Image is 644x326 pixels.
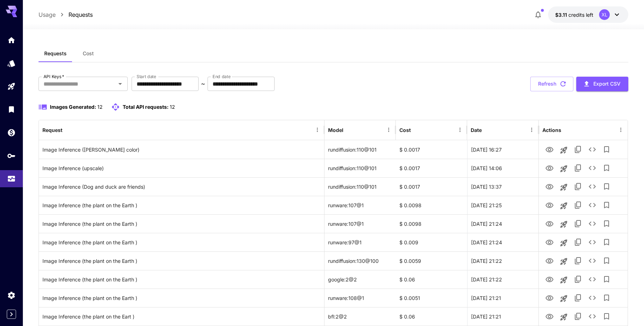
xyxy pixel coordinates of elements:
div: rundiffusion:110@101 [324,159,396,177]
button: Copy TaskUUID [571,142,585,157]
div: Click to copy prompt [42,307,321,326]
button: Add to library [599,272,614,286]
div: 24 Aug, 2025 21:22 [467,251,538,270]
div: runware:107@1 [324,196,396,214]
button: Add to library [599,142,614,157]
button: See details [585,142,599,157]
button: $3.10785XL [548,6,628,23]
div: API Keys [7,151,16,160]
div: bfl:2@2 [324,307,396,326]
div: $ 0.0017 [396,159,467,177]
div: XL [599,9,610,20]
span: 12 [170,104,175,110]
button: Menu [527,125,537,135]
div: Click to copy prompt [42,178,321,196]
button: Menu [384,125,394,135]
button: Add to library [599,217,614,231]
button: View Image [542,309,557,324]
div: Click to copy prompt [42,141,321,159]
div: Model [328,127,343,133]
button: See details [585,198,599,212]
div: runware:97@1 [324,233,396,251]
button: See details [585,291,599,305]
div: rundiffusion:110@101 [324,140,396,159]
button: View Image [542,272,557,286]
a: Requests [68,10,93,19]
div: 24 Aug, 2025 21:21 [467,289,538,307]
button: Add to library [599,235,614,249]
span: Requests [44,50,67,57]
div: Cost [399,127,411,133]
button: View Image [542,216,557,231]
button: Sort [344,125,354,135]
nav: breadcrumb [39,10,93,19]
button: Launch in playground [557,199,571,213]
div: runware:108@1 [324,289,396,307]
button: Launch in playground [557,310,571,324]
button: See details [585,161,599,175]
div: $ 0.0098 [396,214,467,233]
span: 12 [97,104,103,110]
button: See details [585,309,599,324]
p: ~ [201,80,205,88]
div: $ 0.0098 [396,196,467,214]
span: Total API requests: [123,104,169,110]
button: Launch in playground [557,273,571,287]
div: Actions [542,127,561,133]
div: $ 0.0059 [396,251,467,270]
button: See details [585,217,599,231]
div: Click to copy prompt [42,289,321,307]
label: API Keys [44,73,64,80]
div: Click to copy prompt [42,215,321,233]
div: $ 0.009 [396,233,467,251]
div: rundiffusion:110@101 [324,177,396,196]
div: 24 Aug, 2025 21:21 [467,307,538,326]
span: Images Generated: [50,104,96,110]
div: $3.10785 [555,11,593,19]
button: Launch in playground [557,254,571,269]
div: Click to copy prompt [42,233,321,251]
div: $ 0.06 [396,307,467,326]
button: See details [585,235,599,249]
button: Add to library [599,198,614,212]
button: Copy TaskUUID [571,272,585,286]
div: Click to copy prompt [42,196,321,214]
span: credits left [568,12,593,18]
button: Add to library [599,254,614,268]
button: See details [585,179,599,194]
button: Open [115,79,125,89]
div: Settings [7,291,16,300]
button: Launch in playground [557,217,571,231]
div: Library [7,105,16,114]
div: Expand sidebar [7,310,16,319]
button: Launch in playground [557,180,571,194]
div: Click to copy prompt [42,159,321,177]
button: Sort [412,125,421,135]
div: 24 Aug, 2025 21:24 [467,233,538,251]
button: Copy TaskUUID [571,198,585,212]
div: rundiffusion:130@100 [324,251,396,270]
div: runware:107@1 [324,214,396,233]
div: 24 Aug, 2025 21:22 [467,270,538,289]
div: Usage [7,172,16,181]
button: Copy TaskUUID [571,291,585,305]
button: Sort [63,125,73,135]
div: Request [42,127,62,133]
div: 24 Aug, 2025 21:25 [467,196,538,214]
button: See details [585,272,599,286]
button: Copy TaskUUID [571,254,585,268]
button: Copy TaskUUID [571,309,585,324]
div: $ 0.06 [396,270,467,289]
div: Playground [7,82,16,91]
span: Cost [83,50,94,57]
button: Launch in playground [557,162,571,176]
button: View Image [542,253,557,268]
button: Copy TaskUUID [571,217,585,231]
button: Add to library [599,309,614,324]
div: $ 0.0017 [396,177,467,196]
button: Add to library [599,161,614,175]
button: View Image [542,198,557,212]
div: $ 0.0017 [396,140,467,159]
button: Copy TaskUUID [571,161,585,175]
div: Click to copy prompt [42,252,321,270]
